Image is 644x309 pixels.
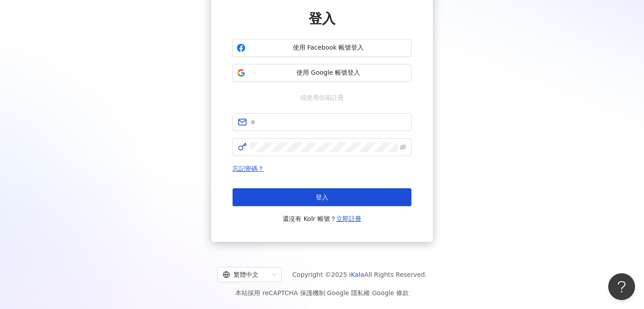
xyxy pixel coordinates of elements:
[235,288,408,298] span: 本站採用 reCAPTCHA 保護機制
[233,165,264,172] a: 忘記密碼？
[400,144,406,150] span: eye-invisible
[249,43,407,52] span: 使用 Facebook 帳號登入
[233,188,411,206] button: 登入
[349,271,364,278] a: iKala
[292,269,427,280] span: Copyright © 2025 All Rights Reserved.
[233,64,411,82] button: 使用 Google 帳號登入
[336,215,361,222] a: 立即註冊
[316,194,328,201] span: 登入
[370,289,372,296] span: |
[233,39,411,57] button: 使用 Facebook 帳號登入
[327,289,370,296] a: Google 隱私權
[249,68,407,77] span: 使用 Google 帳號登入
[294,93,350,102] span: 或使用信箱註冊
[608,273,635,300] iframe: Help Scout Beacon - Open
[325,289,327,296] span: |
[309,11,335,26] span: 登入
[283,213,361,224] span: 還沒有 Kolr 帳號？
[223,267,268,282] div: 繁體中文
[372,289,409,296] a: Google 條款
